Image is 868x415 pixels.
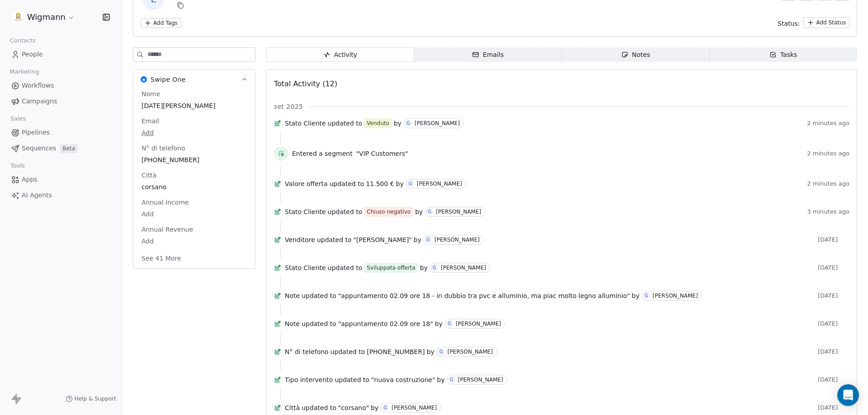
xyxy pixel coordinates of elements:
[448,320,451,327] div: G
[141,18,181,28] button: Add Tags
[807,208,849,215] span: 3 minutes ago
[807,120,849,127] span: 2 minutes ago
[330,179,364,188] span: updated to
[6,65,43,79] span: Marketing
[818,348,849,355] span: [DATE]
[383,404,387,411] div: G
[837,384,859,406] div: Open Intercom Messenger
[140,144,187,153] span: N° di telefono
[285,119,326,128] span: Stato Cliente
[417,181,462,187] div: [PERSON_NAME]
[335,375,369,384] span: updated to
[338,291,630,300] span: "appuntamento 02.09 ore 18 - in dubbio tra pvc e alluminio, ma piac molto legno alluminio"
[140,171,158,180] span: Città
[302,403,336,412] span: updated to
[818,292,849,299] span: [DATE]
[392,405,437,411] div: [PERSON_NAME]
[450,376,453,383] div: G
[409,180,412,187] div: G
[6,159,28,173] span: Tools
[22,128,50,137] span: Pipelines
[338,319,433,328] span: "appuntamento 02.09 ore 18"
[472,50,504,60] div: Emails
[803,17,849,28] button: Add Status
[356,149,408,158] span: "VIP Customers"
[414,235,421,244] span: by
[285,179,328,188] span: Valore offerta
[142,210,247,219] span: Add
[274,102,303,111] span: set 2025
[818,320,849,327] span: [DATE]
[769,50,797,60] div: Tasks
[285,375,333,384] span: Tipo intervento
[140,225,195,234] span: Annual Revenue
[7,188,114,203] a: AI Agents
[778,19,800,28] span: Status:
[818,236,849,243] span: [DATE]
[22,81,54,90] span: Workflows
[818,376,849,383] span: [DATE]
[7,125,114,140] a: Pipelines
[396,179,404,188] span: by
[456,321,501,327] div: [PERSON_NAME]
[22,50,43,59] span: People
[22,97,57,106] span: Campaigns
[302,319,336,328] span: updated to
[441,265,486,271] div: [PERSON_NAME]
[133,70,255,89] button: Swipe OneSwipe One
[22,175,38,184] span: Apps
[448,349,493,355] div: [PERSON_NAME]
[75,395,116,402] span: Help & Support
[142,101,247,110] span: [DATE][PERSON_NAME]
[285,319,300,328] span: Note
[292,149,353,158] span: Entered a segment
[140,198,191,207] span: Annual Income
[394,119,401,128] span: by
[427,347,434,356] span: by
[458,377,503,383] div: [PERSON_NAME]
[371,375,435,384] span: "nuova costruzione"
[7,172,114,187] a: Apps
[7,94,114,109] a: Campaigns
[285,263,326,272] span: Stato Cliente
[142,237,247,246] span: Add
[645,292,648,299] div: G
[22,191,52,200] span: AI Agents
[367,119,389,128] div: Venduto
[7,78,114,93] a: Workflows
[436,209,481,215] div: [PERSON_NAME]
[285,403,300,412] span: Città
[426,236,430,243] div: G
[60,144,78,153] span: Beta
[328,207,363,216] span: updated to
[371,403,378,412] span: by
[435,319,443,328] span: by
[338,403,369,412] span: "corsano"
[285,207,326,216] span: Stato Cliente
[632,291,639,300] span: by
[7,47,114,62] a: People
[285,235,315,244] span: Venditore
[142,182,247,191] span: corsano
[434,237,480,243] div: [PERSON_NAME]
[354,235,412,244] span: "[PERSON_NAME]"
[141,76,147,83] img: Swipe One
[27,11,66,23] span: Wigmann
[6,34,40,47] span: Contacts
[807,150,849,157] span: 2 minutes ago
[274,79,337,88] span: Total Activity (12)
[433,264,436,271] div: G
[302,291,336,300] span: updated to
[367,263,415,272] div: Sviluppata offerta
[11,9,77,25] button: Wigmann
[428,208,431,215] div: G
[328,263,363,272] span: updated to
[437,375,445,384] span: by
[151,75,186,84] span: Swipe One
[22,144,56,153] span: Sequences
[140,117,161,126] span: Email
[6,112,30,126] span: Sales
[439,348,443,355] div: G
[285,347,329,356] span: N° di telefono
[328,119,363,128] span: updated to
